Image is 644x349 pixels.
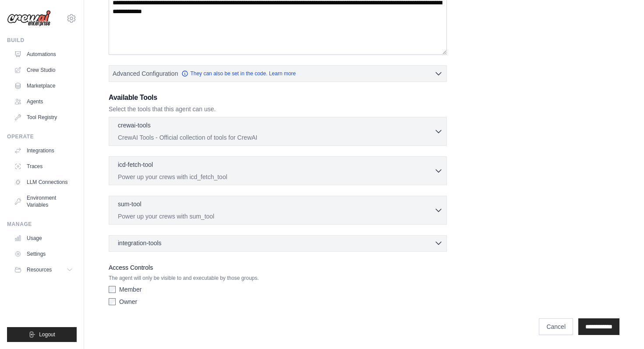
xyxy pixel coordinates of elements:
[11,79,77,93] a: Marketplace
[118,160,153,169] p: icd-fetch-tool
[7,327,77,342] button: Logout
[118,173,434,181] p: Power up your crews with icd_fetch_tool
[11,231,77,245] a: Usage
[113,121,443,142] button: crewai-tools CrewAI Tools - Official collection of tools for CrewAI
[11,175,77,189] a: LLM Connections
[109,66,446,81] button: Advanced Configuration They can also be set in the code. Learn more
[109,262,447,273] label: Access Controls
[7,10,51,27] img: Logo
[113,69,178,78] span: Advanced Configuration
[109,105,447,113] p: Select the tools that this agent can use.
[109,275,447,282] p: The agent will only be visible to and executable by those groups.
[539,318,573,335] a: Cancel
[113,239,443,247] button: integration-tools
[11,95,77,109] a: Agents
[11,144,77,158] a: Integrations
[118,121,151,130] p: crewai-tools
[109,92,447,103] h3: Available Tools
[11,247,77,261] a: Settings
[11,191,77,212] a: Environment Variables
[119,297,137,306] label: Owner
[11,47,77,61] a: Automations
[113,200,443,221] button: sum-tool Power up your crews with sum_tool
[119,285,142,294] label: Member
[181,70,296,77] a: They can also be set in the code. Learn more
[11,263,77,277] button: Resources
[118,239,162,247] span: integration-tools
[11,110,77,124] a: Tool Registry
[7,221,77,228] div: Manage
[39,331,55,338] span: Logout
[7,37,77,44] div: Build
[11,63,77,77] a: Crew Studio
[118,200,142,208] p: sum-tool
[118,212,434,221] p: Power up your crews with sum_tool
[7,133,77,140] div: Operate
[27,266,52,273] span: Resources
[11,159,77,173] a: Traces
[118,133,434,142] p: CrewAI Tools - Official collection of tools for CrewAI
[113,160,443,181] button: icd-fetch-tool Power up your crews with icd_fetch_tool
